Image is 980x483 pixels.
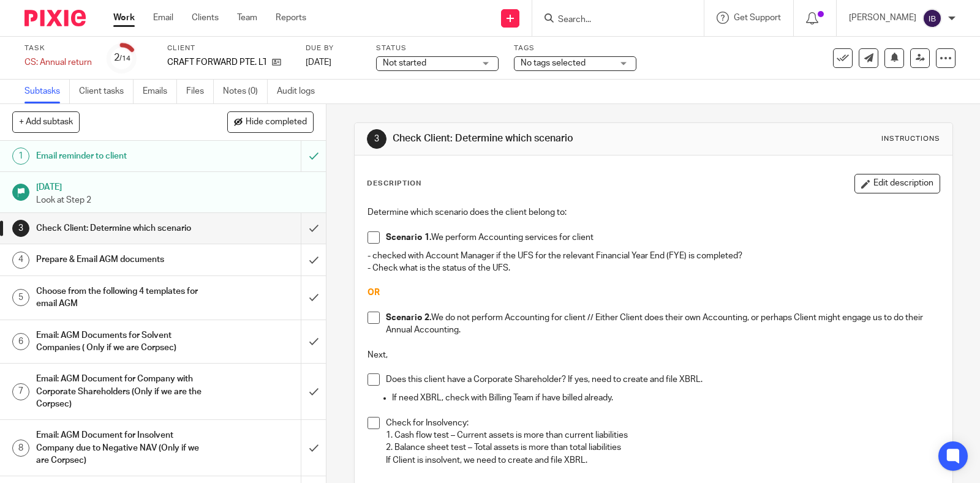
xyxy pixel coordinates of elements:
[386,429,940,441] p: 1. Cash flow test – Current assets is more than current liabilities
[12,289,29,306] div: 5
[24,10,86,26] img: Pixie
[24,43,92,53] label: Task
[367,179,421,189] p: Description
[24,56,92,69] div: CS: Annual return
[734,13,781,22] span: Get Support
[367,250,940,262] p: - checked with Account Manager if the UFS for the relevant Financial Year End (FYE) is completed?
[376,43,499,53] label: Status
[167,43,290,53] label: Client
[306,58,331,67] span: [DATE]
[237,12,257,24] a: Team
[306,43,361,53] label: Due by
[36,426,205,470] h1: Email: AGM Document for Insolvent Company due to Negative NAV (Only if we are Corpsec)
[143,80,177,103] a: Emails
[186,80,214,103] a: Files
[849,12,916,24] p: [PERSON_NAME]
[24,80,70,103] a: Subtasks
[79,80,134,103] a: Client tasks
[114,51,130,65] div: 2
[881,134,940,144] div: Instructions
[521,59,586,67] span: No tags selected
[367,288,380,297] span: OR
[36,219,205,238] h1: Check Client: Determine which scenario
[514,43,636,53] label: Tags
[386,312,940,337] p: We do not perform Accounting for client // Either Client does their own Accounting, or perhaps Cl...
[277,80,324,103] a: Audit logs
[367,262,940,274] p: - Check what is the status of the UFS.
[12,252,29,269] div: 4
[36,178,314,193] h1: [DATE]
[223,80,268,103] a: Notes (0)
[36,194,314,206] p: Look at Step 2
[367,349,940,361] p: Next,
[386,454,940,466] p: If Client is insolvent, we need to create and file XBRL.
[392,392,940,404] p: If need XBRL, check with Billing Team if have billed already.
[386,231,940,244] p: We perform Accounting services for client
[386,441,940,454] p: 2. Balance sheet test – Total assets is more than total liabilities
[246,118,307,127] span: Hide completed
[276,12,306,24] a: Reports
[36,250,205,269] h1: Prepare & Email AGM documents
[386,373,940,386] p: Does this client have a Corporate Shareholder? If yes, need to create and file XBRL.
[227,111,314,132] button: Hide completed
[557,15,667,26] input: Search
[12,220,29,237] div: 3
[386,313,431,322] strong: Scenario 2.
[386,417,940,429] p: Check for Insolvency:
[854,174,940,193] button: Edit description
[922,9,942,28] img: svg%3E
[12,111,80,132] button: + Add subtask
[12,383,29,400] div: 7
[119,55,130,62] small: /14
[192,12,219,24] a: Clients
[12,333,29,350] div: 6
[167,56,266,69] p: CRAFT FORWARD PTE. LTD.
[36,370,205,413] h1: Email: AGM Document for Company with Corporate Shareholders (Only if we are the Corpsec)
[393,132,679,145] h1: Check Client: Determine which scenario
[36,147,205,165] h1: Email reminder to client
[386,233,431,242] strong: Scenario 1.
[12,440,29,457] div: 8
[36,282,205,313] h1: Choose from the following 4 templates for email AGM
[153,12,173,24] a: Email
[12,148,29,165] div: 1
[36,326,205,358] h1: Email: AGM Documents for Solvent Companies ( Only if we are Corpsec)
[113,12,135,24] a: Work
[367,129,386,149] div: 3
[367,206,940,219] p: Determine which scenario does the client belong to:
[383,59,426,67] span: Not started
